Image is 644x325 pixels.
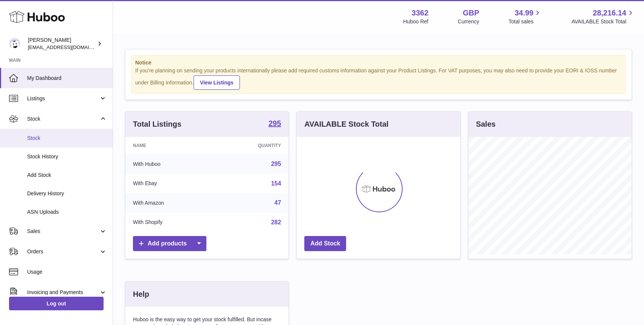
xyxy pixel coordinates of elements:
[125,137,215,154] th: Name
[215,137,288,154] th: Quantity
[133,119,182,129] h3: Total Listings
[9,38,20,49] img: sales@gamesconnection.co.uk
[125,193,215,213] td: With Amazon
[514,8,533,18] span: 34.99
[271,219,281,225] a: 282
[9,297,104,310] a: Log out
[27,75,107,82] span: My Dashboard
[458,18,479,25] div: Currency
[412,8,429,18] strong: 3362
[27,115,99,123] span: Stock
[135,59,622,66] strong: Notice
[135,67,622,90] div: If you're planning on sending your products internationally please add required customs informati...
[125,174,215,193] td: With Ebay
[593,8,626,18] span: 28,216.14
[271,161,281,167] a: 295
[571,8,635,25] a: 28,216.14 AVAILABLE Stock Total
[269,120,281,127] strong: 295
[27,95,99,102] span: Listings
[133,289,149,299] h3: Help
[27,172,107,179] span: Add Stock
[27,248,99,255] span: Orders
[304,119,388,129] h3: AVAILABLE Stock Total
[27,135,107,142] span: Stock
[275,199,281,206] a: 47
[27,153,107,160] span: Stock History
[304,236,346,251] a: Add Stock
[125,154,215,174] td: With Huboo
[133,236,206,251] a: Add products
[508,18,542,25] span: Total sales
[571,18,635,25] span: AVAILABLE Stock Total
[508,8,542,25] a: 34.99 Total sales
[27,289,99,296] span: Invoicing and Payments
[463,8,479,18] strong: GBP
[28,44,111,50] span: [EMAIL_ADDRESS][DOMAIN_NAME]
[269,120,281,129] a: 295
[271,180,281,187] a: 154
[27,208,107,216] span: ASN Uploads
[125,213,215,232] td: With Shopify
[27,190,107,197] span: Delivery History
[476,119,496,129] h3: Sales
[28,37,96,51] div: [PERSON_NAME]
[27,228,99,235] span: Sales
[194,75,240,90] a: View Listings
[27,268,107,276] span: Usage
[403,18,429,25] div: Huboo Ref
